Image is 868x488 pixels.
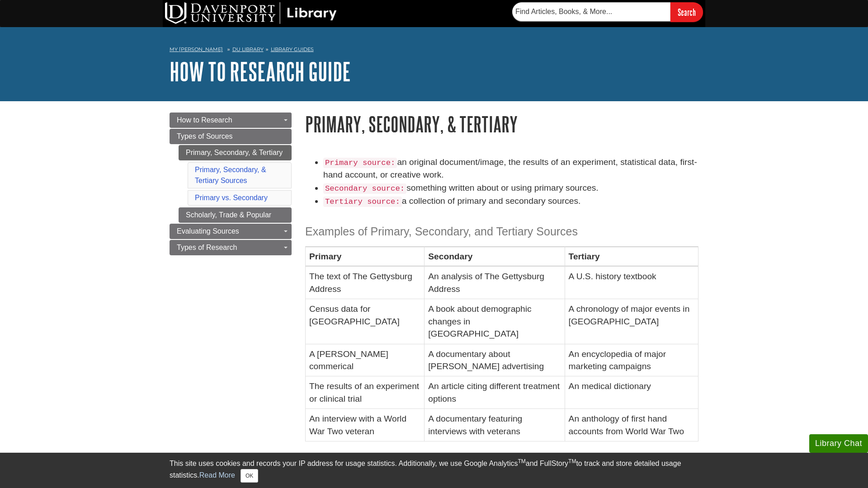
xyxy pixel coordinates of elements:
[177,116,232,124] span: How to Research
[425,267,565,299] td: An analysis of The Gettysburg Address
[306,247,425,267] th: Primary
[305,113,698,136] h1: Primary, Secondary, & Tertiary
[170,57,351,85] a: How to Research Guide
[170,240,292,255] a: Types of Research
[425,376,565,409] td: An article citing different treatment options
[271,46,314,52] a: Library Guides
[170,113,292,128] a: How to Research
[170,458,698,483] div: This site uses cookies and records your IP address for usage statistics. Additionally, we use Goo...
[565,299,698,344] td: A chronology of major events in [GEOGRAPHIC_DATA]
[512,2,703,22] form: Searches DU Library's articles, books, and more
[323,158,397,168] code: Primary source:
[323,183,406,194] code: Secondary source:
[425,247,565,267] th: Secondary
[518,458,525,465] sup: TM
[306,267,425,299] td: The text of The Gettysburg Address
[170,129,292,144] a: Types of Sources
[305,225,698,238] h3: Examples of Primary, Secondary, and Tertiary Sources
[195,194,268,202] a: Primary vs. Secondary
[323,195,698,208] li: a collection of primary and secondary sources.
[565,247,698,267] th: Tertiary
[425,409,565,441] td: A documentary featuring interviews with veterans
[177,244,237,251] span: Types of Research
[306,344,425,376] td: A [PERSON_NAME] commerical
[179,145,292,160] a: Primary, Secondary, & Tertiary
[809,434,868,453] button: Library Chat
[323,197,402,207] code: Tertiary source:
[425,344,565,376] td: A documentary about [PERSON_NAME] advertising
[565,409,698,441] td: An anthology of first hand accounts from World War Two
[241,469,258,483] button: Close
[306,409,425,441] td: An interview with a World War Two veteran
[565,344,698,376] td: An encyclopedia of major marketing campaigns
[165,2,337,24] img: DU Library
[170,43,698,58] nav: breadcrumb
[177,227,239,235] span: Evaluating Sources
[670,2,703,22] input: Search
[425,299,565,344] td: A book about demographic changes in [GEOGRAPHIC_DATA]
[170,224,292,239] a: Evaluating Sources
[199,471,235,479] a: Read More
[565,376,698,409] td: An medical dictionary
[512,2,670,21] input: Find Articles, Books, & More...
[195,166,266,184] a: Primary, Secondary, & Tertiary Sources
[177,132,233,140] span: Types of Sources
[568,458,576,465] sup: TM
[565,267,698,299] td: A U.S. history textbook
[323,156,698,182] li: an original document/image, the results of an experiment, statistical data, first-hand account, o...
[179,207,292,223] a: Scholarly, Trade & Popular
[170,46,223,53] a: My [PERSON_NAME]
[232,46,264,52] a: DU Library
[306,299,425,344] td: Census data for [GEOGRAPHIC_DATA]
[323,182,698,195] li: something written about or using primary sources.
[170,113,292,255] div: Guide Page Menu
[306,376,425,409] td: The results of an experiment or clinical trial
